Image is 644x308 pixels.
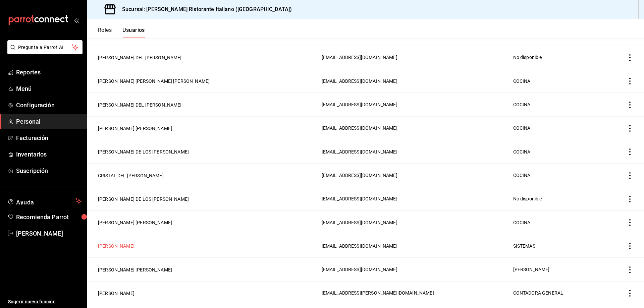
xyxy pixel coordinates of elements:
span: Inventarios [16,150,82,159]
button: Usuarios [122,27,145,38]
span: SISTEMAS [513,243,535,249]
div: navigation tabs [98,27,145,38]
span: [EMAIL_ADDRESS][DOMAIN_NAME] [322,243,397,249]
button: Roles [98,27,112,38]
span: Pregunta a Parrot AI [18,44,72,51]
span: COCINA [513,125,531,131]
span: [EMAIL_ADDRESS][DOMAIN_NAME] [322,55,397,60]
button: CRISTAL DEL [PERSON_NAME] [98,172,164,179]
button: open_drawer_menu [74,17,79,23]
button: [PERSON_NAME] [PERSON_NAME] [98,266,172,273]
span: Ayuda [16,197,73,205]
span: Recomienda Parrot [16,212,82,222]
button: [PERSON_NAME] [98,290,135,297]
span: [EMAIL_ADDRESS][DOMAIN_NAME] [322,149,397,155]
button: [PERSON_NAME] DEL [PERSON_NAME] [98,102,182,108]
span: [EMAIL_ADDRESS][DOMAIN_NAME] [322,196,397,201]
button: [PERSON_NAME] [98,243,135,249]
span: COCINA [513,220,531,225]
button: [PERSON_NAME] DEL [PERSON_NAME] [98,54,182,61]
button: actions [627,266,633,273]
button: actions [627,196,633,202]
span: COCINA [513,173,531,178]
span: Suscripción [16,166,82,175]
span: [EMAIL_ADDRESS][DOMAIN_NAME] [322,267,397,272]
span: [EMAIL_ADDRESS][DOMAIN_NAME] [322,78,397,84]
span: [PERSON_NAME] [513,267,550,272]
button: [PERSON_NAME] [PERSON_NAME] [98,219,172,226]
button: actions [627,290,633,297]
span: [EMAIL_ADDRESS][PERSON_NAME][DOMAIN_NAME] [322,290,434,296]
span: [EMAIL_ADDRESS][DOMAIN_NAME] [322,220,397,225]
span: Reportes [16,68,82,77]
button: actions [627,243,633,249]
span: COCINA [513,102,531,107]
button: [PERSON_NAME] [PERSON_NAME] [98,125,172,132]
h3: Sucursal: [PERSON_NAME] Ristorante Italiano ([GEOGRAPHIC_DATA]) [117,5,292,13]
button: actions [627,78,633,84]
span: [EMAIL_ADDRESS][DOMAIN_NAME] [322,125,397,131]
span: CONTADORA GENERAL [513,290,563,296]
button: [PERSON_NAME] DE LOS [PERSON_NAME] [98,148,189,155]
button: Pregunta a Parrot AI [7,40,83,54]
button: [PERSON_NAME] [PERSON_NAME] [PERSON_NAME] [98,78,210,84]
button: actions [627,125,633,132]
button: actions [627,54,633,61]
span: [EMAIL_ADDRESS][DOMAIN_NAME] [322,173,397,178]
span: [EMAIL_ADDRESS][DOMAIN_NAME] [322,102,397,107]
td: No disponible [509,46,605,69]
span: COCINA [513,78,531,84]
span: Sugerir nueva función [8,298,82,305]
span: Personal [16,117,82,126]
td: No disponible [509,187,605,210]
a: Pregunta a Parrot AI [5,49,83,56]
span: Menú [16,84,82,93]
button: actions [627,172,633,179]
span: [PERSON_NAME] [16,229,82,238]
button: actions [627,102,633,108]
button: actions [627,219,633,226]
span: Facturación [16,133,82,142]
button: actions [627,148,633,155]
span: Configuración [16,101,82,110]
button: [PERSON_NAME] DE LOS [PERSON_NAME] [98,196,189,202]
span: COCINA [513,149,531,155]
